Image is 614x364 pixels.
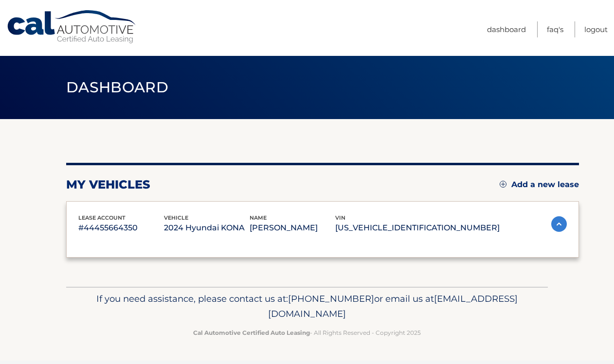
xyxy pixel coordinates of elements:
span: Dashboard [66,78,168,96]
a: Cal Automotive [6,10,138,44]
p: - All Rights Reserved - Copyright 2025 [72,328,542,338]
p: If you need assistance, please contact us at: or email us at [72,291,542,322]
span: vehicle [164,214,188,221]
p: [PERSON_NAME] [250,221,335,235]
a: Add a new lease [500,180,579,190]
span: lease account [78,214,126,221]
img: add.svg [500,181,506,188]
p: #44455664350 [78,221,164,235]
img: accordion-active.svg [551,216,567,232]
h2: my vehicles [66,177,150,192]
a: Dashboard [487,21,526,37]
span: vin [335,214,345,221]
span: name [250,214,267,221]
a: FAQ's [547,21,563,37]
a: Logout [584,21,608,37]
span: [PHONE_NUMBER] [288,293,374,304]
strong: Cal Automotive Certified Auto Leasing [193,329,310,336]
p: [US_VEHICLE_IDENTIFICATION_NUMBER] [335,221,500,235]
p: 2024 Hyundai KONA [164,221,250,235]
